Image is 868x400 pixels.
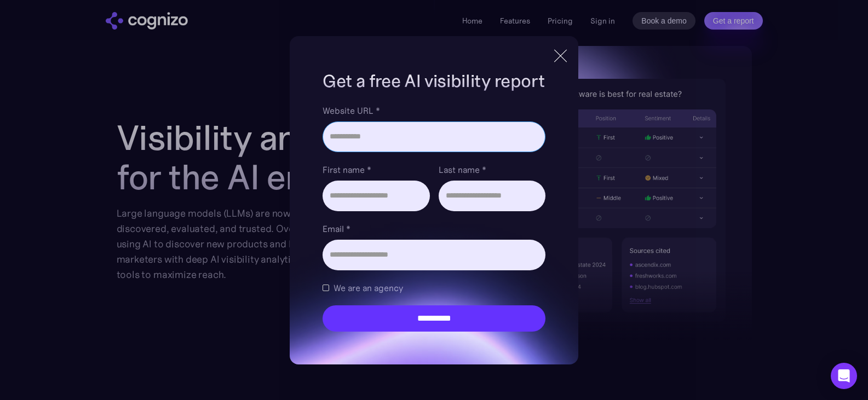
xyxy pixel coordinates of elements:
[831,363,857,389] div: Open Intercom Messenger
[323,69,545,93] h1: Get a free AI visibility report
[323,163,429,176] label: First name *
[323,104,545,332] form: Brand Report Form
[439,163,545,176] label: Last name *
[334,281,403,294] span: We are an agency
[323,104,545,117] label: Website URL *
[323,222,545,235] label: Email *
